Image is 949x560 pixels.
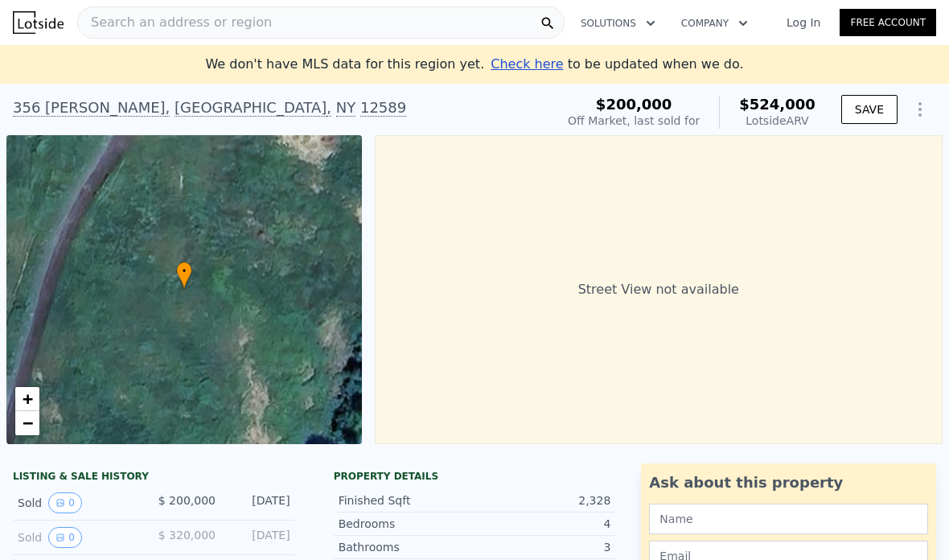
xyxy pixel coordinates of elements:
[48,492,82,513] button: View historical data
[339,516,474,532] div: Bedrooms
[739,96,815,113] span: $524,000
[158,529,216,541] span: $ 320,000
[13,470,295,486] div: LISTING & SALE HISTORY
[23,389,33,409] span: +
[13,11,64,34] img: Lotside
[205,55,743,74] div: We don't have MLS data for this region yet.
[158,494,216,507] span: $ 200,000
[15,411,39,435] a: Zoom out
[339,492,474,509] div: Finished Sqft
[568,9,668,38] button: Solutions
[23,413,33,433] span: −
[840,9,936,36] a: Free Account
[649,504,928,534] input: Name
[767,14,840,31] a: Log In
[649,471,928,494] div: Ask about this property
[78,13,272,32] span: Search an address or region
[18,492,141,513] div: Sold
[339,539,474,555] div: Bathrooms
[375,135,943,444] div: Street View not available
[176,261,192,290] div: •
[474,492,610,509] div: 2,328
[668,9,761,38] button: Company
[15,387,39,411] a: Zoom in
[739,113,815,129] div: Lotside ARV
[841,95,898,124] button: SAVE
[491,56,563,72] span: Check here
[596,96,672,113] span: $200,000
[904,93,936,126] button: Show Options
[491,55,743,74] div: to be updated when we do.
[474,539,610,555] div: 3
[48,527,82,548] button: View historical data
[228,527,290,548] div: [DATE]
[176,264,192,278] span: •
[568,113,700,129] div: Off Market, last sold for
[228,492,290,513] div: [DATE]
[18,527,141,548] div: Sold
[334,470,616,483] div: Property details
[474,516,610,532] div: 4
